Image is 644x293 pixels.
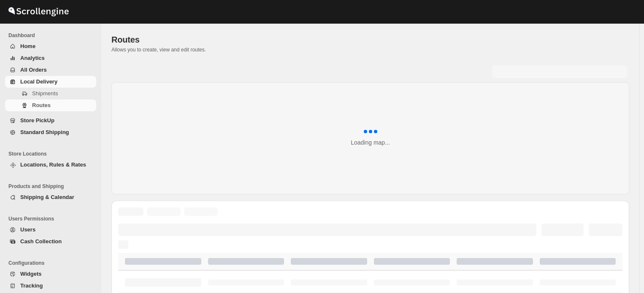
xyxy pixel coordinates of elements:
[111,35,140,44] span: Routes
[5,88,96,99] button: Shipments
[8,151,97,157] span: Store Locations
[5,52,96,64] button: Analytics
[20,55,45,61] span: Analytics
[20,271,41,277] span: Widgets
[5,99,96,111] button: Routes
[8,215,97,222] span: Users Permissions
[5,268,96,280] button: Widgets
[20,67,47,73] span: All Orders
[20,238,62,245] span: Cash Collection
[5,236,96,247] button: Cash Collection
[8,183,97,190] span: Products and Shipping
[20,161,86,168] span: Locations, Rules & Rates
[20,194,74,200] span: Shipping & Calendar
[8,32,97,39] span: Dashboard
[8,260,97,266] span: Configurations
[32,102,51,108] span: Routes
[20,78,57,85] span: Local Delivery
[20,282,43,289] span: Tracking
[351,138,390,147] div: Loading map...
[5,191,96,203] button: Shipping & Calendar
[5,280,96,292] button: Tracking
[111,46,629,53] p: Allows you to create, view and edit routes.
[20,43,35,49] span: Home
[20,226,35,233] span: Users
[5,159,96,171] button: Locations, Rules & Rates
[5,40,96,52] button: Home
[5,64,96,76] button: All Orders
[32,90,58,97] span: Shipments
[20,117,54,124] span: Store PickUp
[20,129,69,135] span: Standard Shipping
[5,224,96,236] button: Users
